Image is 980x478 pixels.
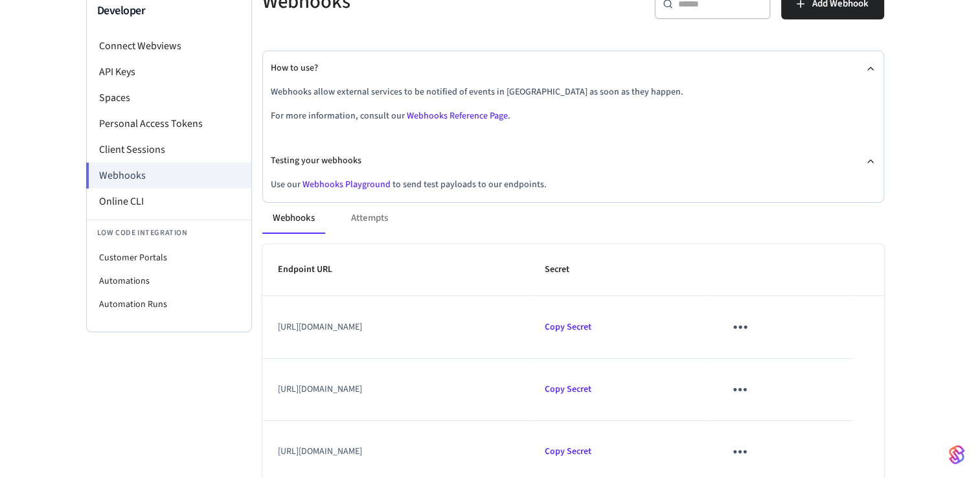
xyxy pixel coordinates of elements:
li: Personal Access Tokens [87,111,251,137]
p: Webhooks allow external services to be notified of events in [GEOGRAPHIC_DATA] as soon as they ha... [271,85,876,99]
li: Automation Runs [87,293,251,316]
li: Connect Webviews [87,33,251,59]
div: How to use? [271,85,876,144]
li: Online CLI [87,188,251,214]
div: Testing your webhooks [271,178,876,202]
h3: Developer [97,2,241,20]
li: Low Code Integration [87,220,251,246]
span: Secret [545,260,586,280]
td: [URL][DOMAIN_NAME] [262,296,530,358]
p: Use our to send test payloads to our endpoints. [271,178,876,192]
li: API Keys [87,59,251,85]
a: Webhooks Playground [302,178,391,191]
span: Copied! [545,321,591,334]
li: Automations [87,269,251,293]
span: Endpoint URL [278,260,349,280]
li: Webhooks [86,163,251,188]
p: For more information, consult our . [271,109,876,123]
li: Customer Portals [87,246,251,269]
a: Webhooks Reference Page [407,109,508,122]
td: [URL][DOMAIN_NAME] [262,359,530,421]
div: ant example [262,203,884,234]
button: Webhooks [262,203,325,234]
span: Copied! [545,445,591,458]
img: SeamLogoGradient.69752ec5.svg [949,444,964,465]
li: Spaces [87,85,251,111]
span: Copied! [545,383,591,396]
button: Testing your webhooks [271,144,876,178]
li: Client Sessions [87,137,251,163]
button: How to use? [271,51,876,85]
